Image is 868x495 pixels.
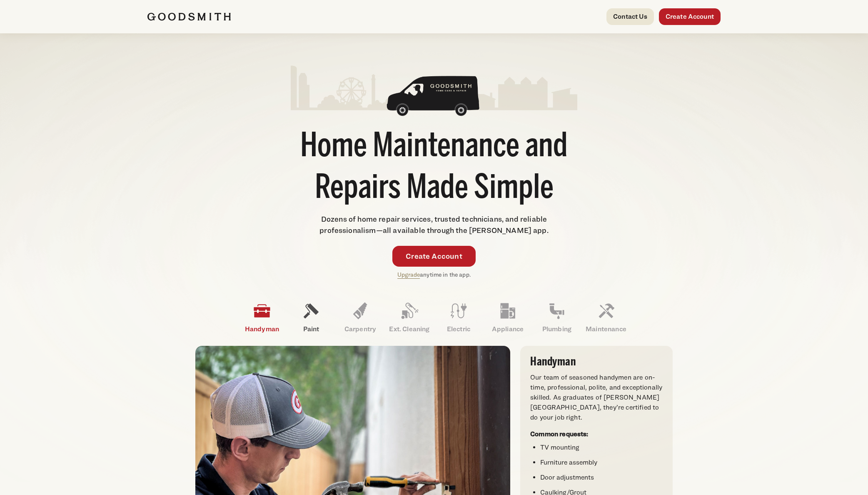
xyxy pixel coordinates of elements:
[397,270,471,280] p: anytime in the app.
[336,296,385,339] a: Carpentry
[581,296,631,339] a: Maintenance
[532,324,581,334] p: Plumbing
[540,457,663,467] li: Furniture assembly
[434,296,483,339] a: Electric
[237,324,287,334] p: Handyman
[606,8,654,25] a: Contact Us
[291,127,577,210] h1: Home Maintenance and Repairs Made Simple
[434,324,483,334] p: Electric
[385,324,434,334] p: Ext. Cleaning
[532,296,581,339] a: Plumbing
[540,472,663,482] li: Door adjustments
[287,324,336,334] p: Paint
[530,430,589,438] strong: Common requests:
[237,296,287,339] a: Handyman
[287,296,336,339] a: Paint
[385,296,434,339] a: Ext. Cleaning
[483,324,532,334] p: Appliance
[659,8,721,25] a: Create Account
[530,356,663,367] h3: Handyman
[392,246,476,267] a: Create Account
[540,442,663,452] li: TV mounting
[581,324,631,334] p: Maintenance
[483,296,532,339] a: Appliance
[530,372,663,422] p: Our team of seasoned handymen are on-time, professional, polite, and exceptionally skilled. As gr...
[147,12,231,21] img: Goodsmith
[319,215,549,235] span: Dozens of home repair services, trusted technicians, and reliable professionalism—all available t...
[397,271,420,278] a: Upgrade
[336,324,385,334] p: Carpentry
